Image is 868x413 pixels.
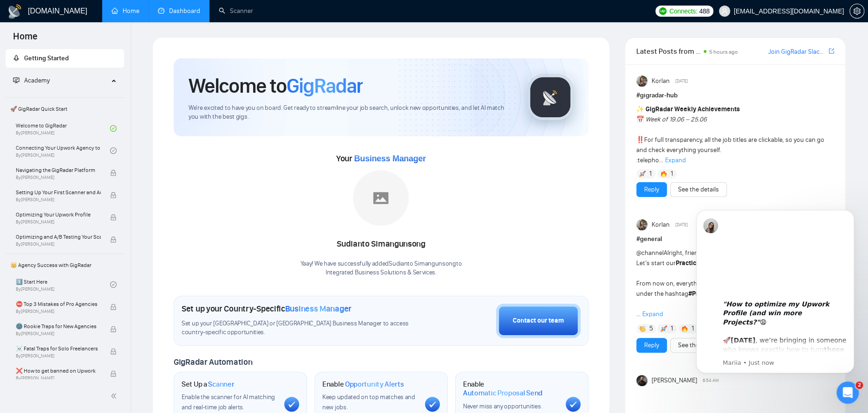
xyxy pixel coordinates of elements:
[636,182,667,197] button: Reply
[13,76,50,84] span: Academy
[13,55,20,61] span: rocket
[287,73,363,98] span: GigRadar
[699,6,709,16] span: 488
[110,326,117,332] span: lock
[182,393,275,411] span: Enable the scanner for AI matching and real-time job alerts.
[642,310,663,318] span: Expand
[16,175,101,180] span: By [PERSON_NAME]
[322,393,415,411] span: Keep updated on top matches and new jobs.
[16,375,101,381] span: By [PERSON_NAME]
[681,325,688,332] img: 🔥
[189,73,363,98] h1: Welcome to
[513,316,564,326] div: Contact our team
[669,6,697,16] span: Connects:
[651,76,669,86] span: Korlan
[636,219,647,230] img: Korlan
[110,170,117,176] span: lock
[646,105,740,113] strong: GigRadar Weekly Achievements
[110,370,117,377] span: lock
[24,76,50,84] span: Academy
[496,304,581,338] button: Contact our team
[7,4,22,19] img: logo
[16,140,110,161] a: Connecting Your Upwork Agency to GigRadarBy[PERSON_NAME]
[850,7,864,15] span: setting
[649,324,653,333] span: 5
[322,380,404,389] h1: Enable
[639,325,646,332] img: 👏
[182,304,352,314] h1: Set up your Country-Specific
[659,7,666,15] img: upwork-logo.png
[16,219,101,225] span: By [PERSON_NAME]
[16,165,101,175] span: Navigating the GigRadar Platform
[189,104,512,121] span: We're excited to have you on board. Get ready to streamline your job search, unlock new opportuni...
[636,115,644,123] span: 📅
[300,268,462,277] p: Integrated Business Solutions & Services .
[660,171,667,177] img: 🔥
[111,391,120,400] span: double-left
[16,274,110,295] a: 1️⃣ Start HereBy[PERSON_NAME]
[16,322,101,331] span: 🌚 Rookie Traps for New Agencies
[285,304,352,314] span: Business Manager
[16,197,101,203] span: By [PERSON_NAME]
[636,234,834,244] h1: # general
[463,388,542,398] span: Automatic Proposal Send
[675,77,688,85] span: [DATE]
[7,100,123,118] span: 🚀 GigRadar Quick Start
[24,54,69,62] span: Getting Started
[208,380,234,389] span: Scanner
[829,47,834,56] a: export
[660,325,667,332] img: 🚀
[354,154,425,163] span: Business Manager
[16,241,101,247] span: By [PERSON_NAME]
[110,236,117,243] span: lock
[527,74,574,121] img: gigradar-logo.png
[16,210,101,219] span: Optimizing Your Upwork Profile
[768,47,827,57] a: Join GigRadar Slack Community
[16,366,101,375] span: ❌ How to get banned on Upwork
[636,76,647,87] img: Korlan
[721,8,728,14] span: user
[16,331,101,337] span: By [PERSON_NAME]
[636,105,824,164] span: For full transparency, all the job titles are clickable, so you can go and check everything yours...
[16,232,101,241] span: Optimizing and A/B Testing Your Scanner for Better Results
[644,184,659,195] a: Reply
[644,340,659,350] a: Reply
[829,47,834,55] span: export
[678,184,719,195] a: See the details
[665,156,686,164] span: Expand
[636,249,664,257] span: @channel
[16,299,101,309] span: ⛔ Top 3 Mistakes of Pro Agencies
[158,7,200,15] a: dashboardDashboard
[463,402,542,410] span: Never miss any opportunities.
[16,344,101,353] span: ☠️ Fatal Traps for Solo Freelancers
[182,319,421,337] span: Set up your [GEOGRAPHIC_DATA] or [GEOGRAPHIC_DATA] Business Manager to access country-specific op...
[6,30,45,49] span: Home
[463,380,558,398] h1: Enable
[855,381,863,389] span: 2
[836,381,859,404] iframe: Intercom live chat
[670,324,672,333] span: 1
[676,259,724,267] strong: Practical [DATE],
[182,380,234,389] h1: Set Up a
[353,170,409,226] img: placeholder.png
[682,196,868,388] iframe: Intercom notifications message
[849,7,864,15] a: setting
[6,49,124,68] li: Getting Started
[7,256,123,274] span: 👑 Agency Success with GigRadar
[345,380,404,389] span: Opportunity Alerts
[16,188,101,197] span: Setting Up Your First Scanner and Auto-Bidder
[219,7,253,15] a: searchScanner
[110,304,117,310] span: lock
[651,220,669,230] span: Korlan
[670,338,727,353] button: See the details
[649,169,652,178] span: 1
[639,171,646,177] img: 🚀
[670,169,672,178] span: 1
[16,118,110,139] a: Welcome to GigRadarBy[PERSON_NAME]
